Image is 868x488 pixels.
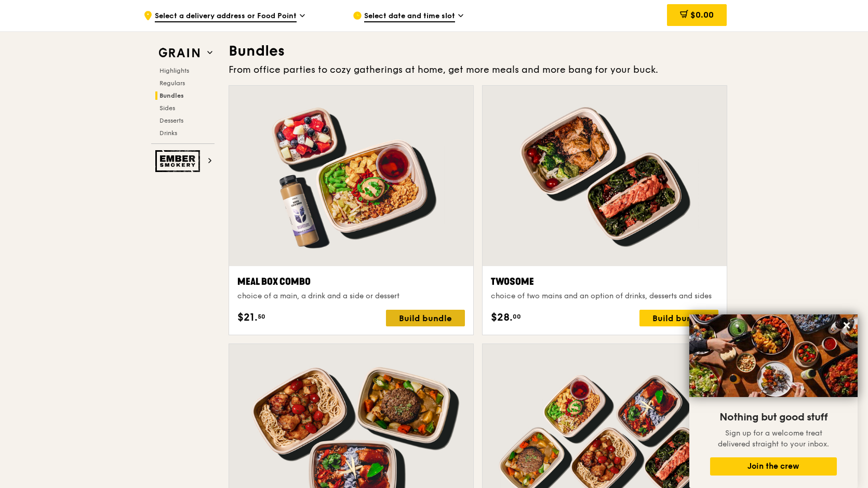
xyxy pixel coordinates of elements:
[690,10,714,20] span: $0.00
[689,314,858,397] img: DSC07876-Edit02-Large.jpeg
[710,457,837,476] button: Join the crew
[237,291,465,301] div: choice of a main, a drink and a side or dessert
[491,310,513,325] span: $28.
[159,92,184,99] span: Bundles
[237,310,258,325] span: $21.
[155,150,203,172] img: Ember Smokery web logo
[364,11,455,22] span: Select date and time slot
[491,291,718,301] div: choice of two mains and an option of drinks, desserts and sides
[159,129,177,137] span: Drinks
[513,312,521,321] span: 00
[159,104,175,112] span: Sides
[639,310,718,326] div: Build bundle
[718,429,829,449] span: Sign up for a welcome treat delivered straight to your inbox.
[159,117,183,124] span: Desserts
[229,62,727,77] div: From office parties to cozy gatherings at home, get more meals and more bang for your buck.
[159,67,189,74] span: Highlights
[491,274,718,289] div: Twosome
[159,80,185,87] span: Regulars
[258,312,265,321] span: 50
[838,317,855,334] button: Close
[229,42,727,60] h3: Bundles
[719,411,827,424] span: Nothing but good stuff
[155,11,297,22] span: Select a delivery address or Food Point
[386,310,465,326] div: Build bundle
[237,274,465,289] div: Meal Box Combo
[155,44,203,62] img: Grain web logo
